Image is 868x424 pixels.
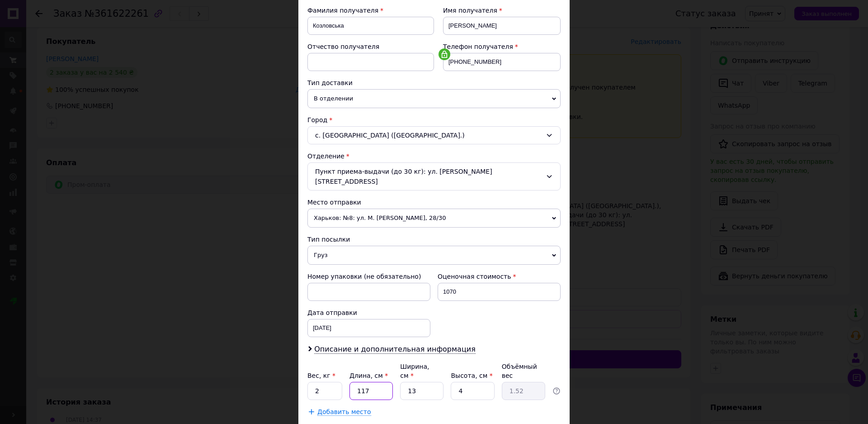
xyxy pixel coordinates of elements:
span: Тип посылки [307,236,350,243]
div: Номер упаковки (не обязательно) [307,272,430,281]
label: Вес, кг [307,372,335,379]
label: Высота, см [451,372,492,379]
span: Груз [307,246,561,265]
div: с. [GEOGRAPHIC_DATA] ([GEOGRAPHIC_DATA].) [307,126,561,144]
div: Объёмный вес [502,362,545,380]
div: Дата отправки [307,308,430,317]
span: В отделении [307,89,561,108]
span: Место отправки [307,199,361,206]
span: Фамилия получателя [307,7,378,14]
div: Пункт приема-выдачи (до 30 кг): ул. [PERSON_NAME][STREET_ADDRESS] [307,162,561,191]
span: Харьков: №8: ул. М. [PERSON_NAME], 28/30 [307,209,561,228]
div: Город [307,115,561,124]
div: Отделение [307,152,561,161]
label: Длина, см [349,372,388,379]
span: Описание и дополнительная информация [314,345,476,354]
input: +380 [443,53,561,71]
span: Добавить место [317,408,371,416]
span: Имя получателя [443,7,497,14]
label: Ширина, см [400,363,429,379]
span: Отчество получателя [307,43,379,50]
div: Оценочная стоимость [438,272,561,281]
span: Тип доставки [307,79,353,86]
span: Телефон получателя [443,43,513,50]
